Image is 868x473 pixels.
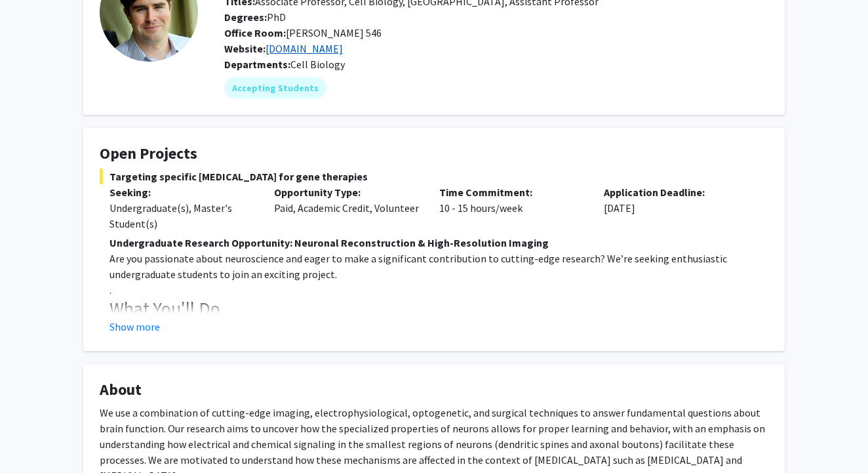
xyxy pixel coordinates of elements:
[224,77,326,98] mat-chip: Accepting Students
[594,184,759,232] div: [DATE]
[109,236,549,249] strong: Undergraduate Research Opportunity: Neuronal Reconstruction & High-Resolution Imaging
[109,251,768,282] p: Are you passionate about neuroscience and eager to make a significant contribution to cutting-edg...
[109,298,768,320] h3: What You'll Do
[224,26,286,39] b: Office Room:
[264,184,429,232] div: Paid, Academic Credit, Volunteer
[439,184,584,200] p: Time Commitment:
[100,380,768,400] h4: About
[10,414,56,463] iframe: Chat
[109,184,254,200] p: Seeking:
[224,10,286,24] span: PhD
[429,184,594,232] div: 10 - 15 hours/week
[224,10,267,24] b: Degrees:
[604,184,749,200] p: Application Deadline:
[109,282,768,298] p: .
[290,58,345,71] span: Cell Biology
[224,26,382,39] span: [PERSON_NAME] 546
[109,200,254,232] div: Undergraduate(s), Master's Student(s)
[100,144,768,163] h4: Open Projects
[224,58,290,71] b: Departments:
[274,184,419,200] p: Opportunity Type:
[100,169,768,184] span: Targeting specific [MEDICAL_DATA] for gene therapies
[266,42,343,55] a: Opens in a new tab
[224,42,266,55] b: Website:
[109,319,160,335] button: Show more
